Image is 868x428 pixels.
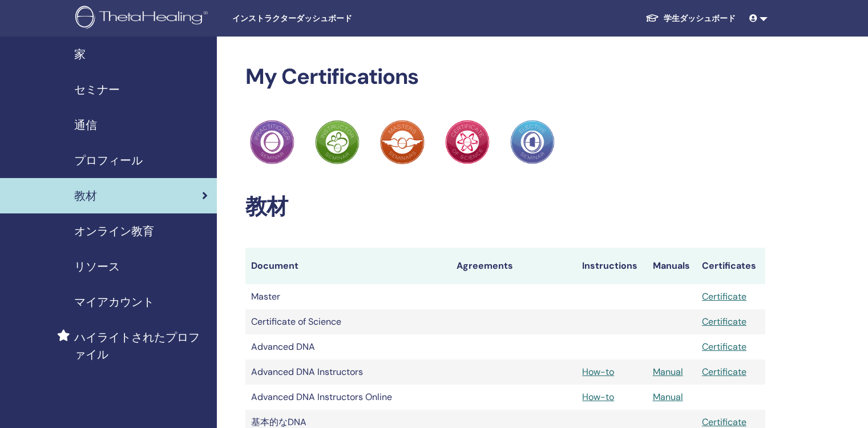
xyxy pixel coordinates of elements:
img: Practitioner [445,120,490,164]
img: Practitioner [250,120,294,164]
img: logo.png [75,6,212,31]
th: Certificates [696,248,765,284]
span: ハイライトされたプロファイル [74,329,208,363]
th: Document [245,248,451,284]
a: How-to [582,391,614,403]
span: オンライン教育 [74,223,154,240]
span: セミナー [74,81,120,98]
font: 学生ダッシュボード [664,13,736,23]
span: 家 [74,46,86,63]
td: Advanced DNA Instructors Online [245,385,451,410]
span: プロフィール [74,152,143,169]
img: Practitioner [380,120,425,164]
h2: 教材 [245,194,765,220]
img: Practitioner [315,120,360,164]
th: Manuals [647,248,696,284]
span: リソース [74,258,120,275]
span: マイアカウント [74,293,154,310]
td: Master [245,284,451,309]
img: Practitioner [510,120,555,164]
span: 教材 [74,187,97,204]
a: Certificate [702,316,746,328]
a: Certificate [702,416,746,428]
a: 学生ダッシュボード [636,8,745,29]
th: Instructions [576,248,647,284]
a: Certificate [702,341,746,353]
a: Manual [653,391,683,403]
span: 通信 [74,116,97,134]
a: Certificate [702,290,746,302]
h2: My Certifications [245,64,765,90]
img: graduation-cap-white.svg [645,13,659,23]
span: インストラクターダッシュボード [232,13,403,25]
a: How-to [582,366,614,378]
td: Advanced DNA [245,334,451,360]
th: Agreements [451,248,576,284]
td: Certificate of Science [245,309,451,334]
a: Certificate [702,366,746,378]
td: Advanced DNA Instructors [245,360,451,385]
a: Manual [653,366,683,378]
